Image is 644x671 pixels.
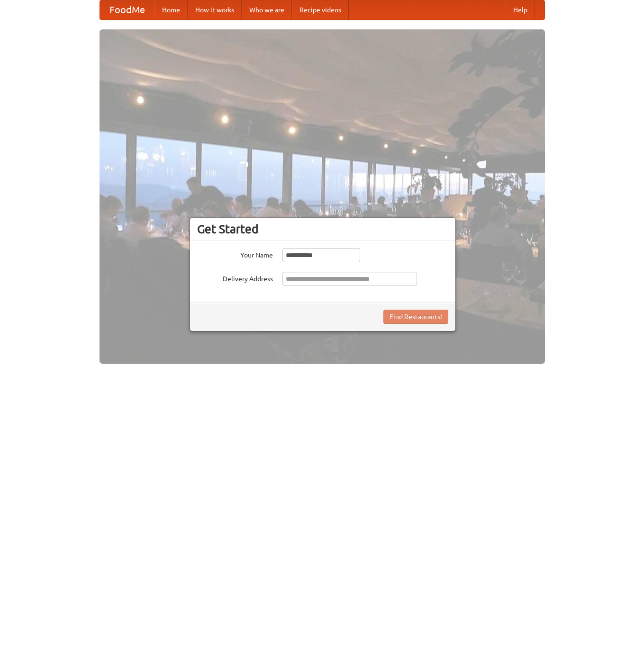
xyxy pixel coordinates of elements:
[188,0,242,19] a: How it works
[154,0,188,19] a: Home
[383,310,448,324] button: Find Restaurants!
[197,272,273,284] label: Delivery Address
[100,0,154,19] a: FoodMe
[242,0,292,19] a: Who we are
[506,0,535,19] a: Help
[292,0,349,19] a: Recipe videos
[197,248,273,260] label: Your Name
[197,222,448,236] h3: Get Started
